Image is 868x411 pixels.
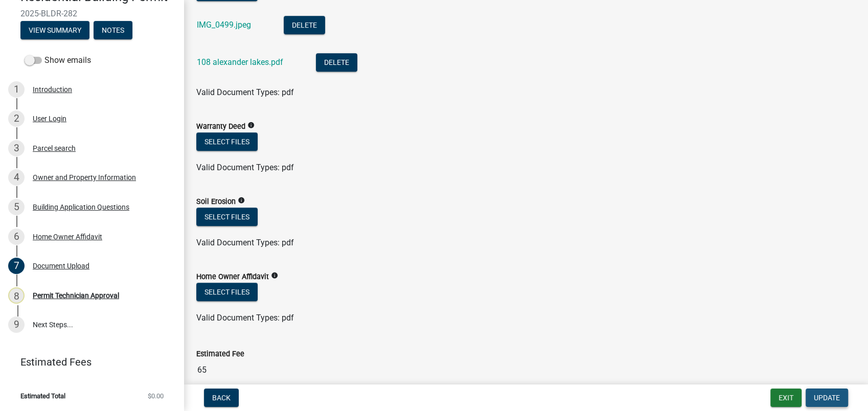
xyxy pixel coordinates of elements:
div: 6 [8,229,25,245]
wm-modal-confirm: Notes [94,27,132,35]
wm-modal-confirm: Delete Document [284,21,325,31]
i: info [247,122,255,129]
i: info [238,197,245,204]
wm-modal-confirm: Summary [20,27,89,35]
wm-modal-confirm: Delete Document [316,58,357,68]
div: 8 [8,287,25,304]
a: Estimated Fees [8,352,168,372]
button: Exit [770,389,802,407]
span: Valid Document Types: pdf [196,163,294,172]
a: 108 alexander lakes.pdf [197,57,283,67]
div: Building Application Questions [33,203,129,211]
i: info [271,272,278,279]
span: Valid Document Types: pdf [196,313,294,323]
span: Back [212,394,231,402]
div: 4 [8,169,25,186]
div: 2 [8,110,25,127]
div: Home Owner Affidavit [33,233,102,240]
span: $0.00 [148,393,164,399]
label: Estimated Fee [196,351,244,358]
button: Notes [94,21,132,39]
span: Valid Document Types: pdf [196,87,294,97]
div: 7 [8,258,25,274]
div: 3 [8,140,25,156]
div: Owner and Property Information [33,174,136,181]
button: View Summary [20,21,89,39]
span: 2025-BLDR-282 [20,9,164,18]
a: IMG_0499.jpeg [197,20,251,30]
button: Select files [196,132,258,151]
span: Update [814,394,840,402]
label: Warranty Deed [196,123,245,130]
button: Delete [284,16,325,34]
label: Home Owner Affidavit [196,273,269,281]
div: Document Upload [33,262,89,269]
div: Introduction [33,86,72,93]
button: Update [806,389,848,407]
button: Back [204,389,239,407]
label: Soil Erosion [196,198,236,205]
div: User Login [33,115,66,122]
div: Parcel search [33,145,76,152]
span: Valid Document Types: pdf [196,238,294,247]
div: 9 [8,316,25,333]
button: Select files [196,208,258,226]
button: Delete [316,53,357,72]
label: Show emails [25,54,91,66]
div: 1 [8,81,25,98]
div: Permit Technician Approval [33,292,119,299]
span: Estimated Total [20,393,65,399]
div: 5 [8,199,25,215]
button: Select files [196,283,258,301]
